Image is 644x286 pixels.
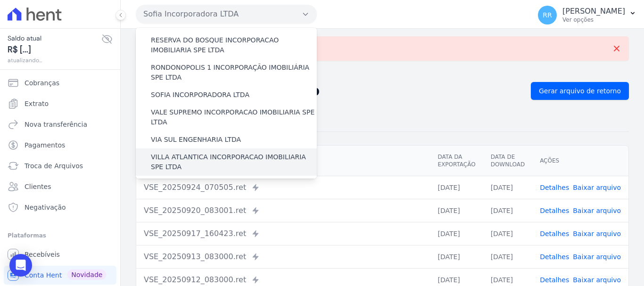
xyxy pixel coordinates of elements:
[144,274,422,286] div: VSE_20250912_083000.ret
[543,12,552,18] span: RR
[151,35,317,55] label: RESERVA DO BOSQUE INCORPORACAO IMOBILIARIA SPE LTDA
[562,16,625,24] p: Ver opções
[540,184,569,191] a: Detalhes
[573,184,621,191] a: Baixar arquivo
[136,68,629,78] nav: Breadcrumb
[151,63,317,82] label: RONDONOPOLIS 1 INCORPORAÇÃO IMOBILIÁRIA SPE LTDA
[8,230,113,241] div: Plataformas
[4,245,116,264] a: Recebíveis
[530,2,644,28] button: RR [PERSON_NAME] Ver opções
[151,135,241,145] label: VIA SUL ENGENHARIA LTDA
[430,222,483,245] td: [DATE]
[8,43,101,56] span: R$ [...]
[540,253,569,261] a: Detalhes
[25,182,51,191] span: Clientes
[573,276,621,284] a: Baixar arquivo
[8,56,101,65] span: atualizando...
[430,245,483,268] td: [DATE]
[151,107,317,127] label: VALE SUPREMO INCORPORACAO IMOBILIARIA SPE LTDA
[531,82,629,100] a: Gerar arquivo de retorno
[4,136,116,155] a: Pagamentos
[483,146,532,176] th: Data de Download
[136,5,317,24] button: Sofia Incorporadora LTDA
[25,270,62,280] span: Conta Hent
[573,207,621,214] a: Baixar arquivo
[136,84,523,98] h2: Exportações de Retorno
[144,228,422,239] div: VSE_20250917_160423.ret
[67,270,106,280] span: Novidade
[25,250,60,259] span: Recebíveis
[151,152,317,172] label: VILLA ATLANTICA INCORPORACAO IMOBILIARIA SPE LTDA
[144,182,422,193] div: VSE_20250924_070505.ret
[25,78,59,88] span: Cobranças
[562,7,625,16] p: [PERSON_NAME]
[4,177,116,196] a: Clientes
[4,266,116,285] a: Conta Hent Novidade
[540,230,569,237] a: Detalhes
[25,120,87,129] span: Nova transferência
[151,90,249,100] label: SOFIA INCORPORADORA LTDA
[573,230,621,237] a: Baixar arquivo
[25,161,83,171] span: Troca de Arquivos
[25,99,49,108] span: Extrato
[483,245,532,268] td: [DATE]
[573,253,621,261] a: Baixar arquivo
[4,156,116,175] a: Troca de Arquivos
[4,94,116,113] a: Extrato
[9,254,32,277] div: Open Intercom Messenger
[483,199,532,222] td: [DATE]
[540,276,569,284] a: Detalhes
[144,205,422,216] div: VSE_20250920_083001.ret
[540,207,569,214] a: Detalhes
[430,146,483,176] th: Data da Exportação
[430,176,483,199] td: [DATE]
[4,198,116,217] a: Negativação
[4,115,116,134] a: Nova transferência
[483,176,532,199] td: [DATE]
[144,251,422,262] div: VSE_20250913_083000.ret
[4,74,116,92] a: Cobranças
[430,199,483,222] td: [DATE]
[8,33,101,43] span: Saldo atual
[483,222,532,245] td: [DATE]
[25,203,66,212] span: Negativação
[25,140,65,150] span: Pagamentos
[532,146,628,176] th: Ações
[539,86,621,96] span: Gerar arquivo de retorno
